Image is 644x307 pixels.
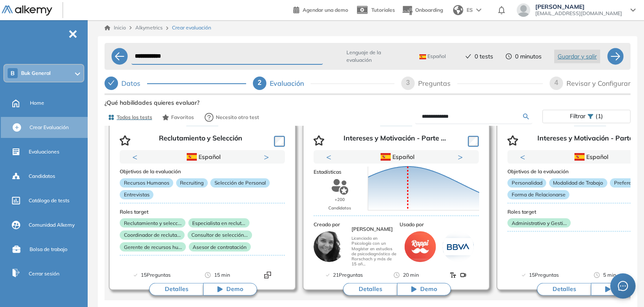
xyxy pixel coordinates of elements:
[121,77,147,90] div: Datos
[141,271,171,279] span: 15 Preguntas
[105,77,246,90] div: Datos
[335,196,345,204] p: +200
[406,79,410,86] span: 3
[529,271,559,279] span: 15 Preguntas
[550,77,631,90] div: 4Revisar y Configurar
[210,178,270,188] p: Selección de Personal
[159,110,197,124] button: Favoritos
[11,70,15,77] span: B
[159,134,242,147] p: Reclutamiento y Selección
[386,164,396,165] button: 1
[415,7,443,13] span: Onboarding
[258,79,262,86] span: 2
[172,24,211,32] span: Crear evaluación
[117,114,152,121] span: Todos los tests
[507,218,571,228] p: Administrativo y Gesti...
[105,110,156,124] button: Todos los tests
[520,153,529,161] button: Previous
[419,54,426,59] img: ESP
[120,230,185,240] p: Coordinador de recluta...
[352,226,396,233] h3: [PERSON_NAME]
[120,242,186,251] p: Gerente de recursos hu...
[214,271,230,279] span: 15 min
[371,7,395,13] span: Tutoriales
[264,272,271,278] img: Format test logo
[192,164,202,165] button: 1
[346,49,408,64] span: Lenguaje de la evaluación
[120,190,153,199] p: Entrevistas
[149,283,203,296] button: Detalles
[450,272,456,278] img: Format test logo
[30,99,44,107] span: Home
[253,77,394,90] div: 2Evaluación
[537,283,591,296] button: Detalles
[596,110,603,122] span: (1)
[188,230,252,240] p: Consultor de selección...
[420,285,437,294] span: Demo
[537,134,640,147] p: Intereses y Motivación - Parte ...
[29,270,59,278] span: Cerrar sesión
[475,52,493,61] span: 0 tests
[171,114,194,121] span: Favoritos
[105,24,126,32] a: Inicio
[405,231,436,262] img: company-logo
[603,271,616,279] span: 5 min
[617,281,628,291] span: message
[188,218,250,228] p: Especialista en reclut...
[566,77,631,90] div: Revisar y Configurar
[120,178,173,188] p: Recursos Humanos
[343,152,449,161] div: Español
[555,79,558,86] span: 4
[135,24,163,31] span: Alkymetrics
[535,10,622,17] span: [EMAIL_ADDRESS][DOMAIN_NAME]
[226,285,243,294] span: Demo
[476,8,481,12] img: arrow
[203,283,257,296] button: Demo
[418,77,457,90] div: Preguntas
[176,178,208,188] p: Recruiting
[580,164,590,165] button: 1
[593,164,600,165] button: 2
[120,169,285,175] h3: Objetivos de la evaluación
[343,134,446,147] p: Intereses y Motivación - Parte ...
[150,152,255,161] div: Español
[189,242,251,251] p: Asesor de contratación
[558,52,597,61] span: Guardar y salir
[453,5,463,15] img: world
[314,169,479,175] h3: Estadísticas
[187,153,197,161] img: ESP
[328,204,351,212] p: Candidatos
[29,148,59,156] span: Evaluaciones
[120,218,185,228] p: Reclutamiento y selecc...
[216,114,259,121] span: Necesito otro test
[29,197,70,204] span: Catálogo de tests
[506,53,512,59] span: clock-circle
[400,164,406,165] button: 2
[30,246,67,253] span: Bolsa de trabajo
[537,152,643,161] div: Español
[352,236,396,267] p: Licenciada en Psicología con un Magíster en estudios de psicodiagnóstico de Rorschach y más de 15...
[403,271,419,279] span: 20 min
[314,231,345,262] img: author-avatar
[570,110,585,122] span: Filtrar
[574,153,585,161] img: ESP
[201,109,263,126] button: Necesito otro test
[401,77,543,90] div: 3Preguntas
[206,164,212,165] button: 2
[465,53,471,59] span: check
[293,4,348,14] a: Agendar una demo
[264,153,272,161] button: Next
[108,79,115,86] span: check
[333,271,363,279] span: 21 Preguntas
[507,178,546,188] p: Personalidad
[549,178,607,188] p: Modalidad de Trabajo
[105,98,199,107] span: ¿Qué habilidades quieres evaluar?
[326,153,335,161] button: Previous
[314,222,396,228] h3: Creado por
[120,209,285,215] h3: Roles target
[515,52,542,61] span: 0 minutos
[443,231,474,262] img: company-logo
[397,283,451,296] button: Demo
[29,221,75,229] span: Comunidad Alkemy
[535,3,622,10] span: [PERSON_NAME]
